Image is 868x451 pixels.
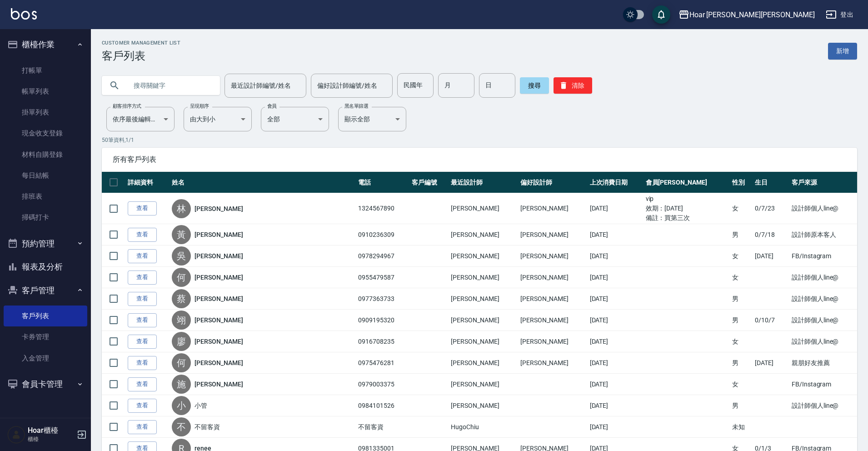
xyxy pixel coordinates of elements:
[518,331,588,352] td: [PERSON_NAME]
[753,352,789,374] td: [DATE]
[753,310,789,331] td: 0/10/7
[588,224,644,246] td: [DATE]
[518,267,588,288] td: [PERSON_NAME]
[730,224,753,246] td: 男
[675,5,818,24] button: Hoar [PERSON_NAME][PERSON_NAME]
[102,136,857,144] p: 50 筆資料, 1 / 1
[449,374,518,395] td: [PERSON_NAME]
[172,225,191,244] div: 黃
[356,172,409,193] th: 電話
[730,193,753,224] td: 女
[195,401,207,410] a: 小管
[588,331,644,352] td: [DATE]
[449,352,518,374] td: [PERSON_NAME]
[518,310,588,331] td: [PERSON_NAME]
[789,267,857,288] td: 設計師個人line@
[4,102,87,123] a: 掛單列表
[356,395,409,416] td: 0984101526
[128,399,157,413] a: 查看
[7,426,25,444] img: Person
[195,380,243,389] a: [PERSON_NAME]
[753,172,789,193] th: 生日
[730,331,753,352] td: 女
[113,155,846,164] span: 所有客戶列表
[172,268,191,287] div: 何
[588,193,644,224] td: [DATE]
[449,172,518,193] th: 最近設計師
[449,416,518,438] td: HugoChiu
[789,172,857,193] th: 客戶來源
[128,271,157,285] a: 查看
[730,267,753,288] td: 女
[195,422,220,431] a: 不留客資
[195,273,243,282] a: [PERSON_NAME]
[4,255,87,279] button: 報表及分析
[588,374,644,395] td: [DATE]
[449,310,518,331] td: [PERSON_NAME]
[172,311,191,330] div: 翊
[28,435,74,443] p: 櫃檯
[338,107,406,131] div: 顯示全部
[789,395,857,416] td: 設計師個人line@
[4,165,87,186] a: 每日結帳
[172,246,191,266] div: 吳
[4,186,87,207] a: 排班表
[518,352,588,374] td: [PERSON_NAME]
[128,292,157,306] a: 查看
[172,396,191,415] div: 小
[730,395,753,416] td: 男
[588,352,644,374] td: [DATE]
[449,224,518,246] td: [PERSON_NAME]
[644,172,730,193] th: 會員[PERSON_NAME]
[4,81,87,102] a: 帳單列表
[789,374,857,395] td: FB/Instagram
[4,123,87,144] a: 現金收支登錄
[267,103,277,110] label: 會員
[195,358,243,367] a: [PERSON_NAME]
[789,193,857,224] td: 設計師個人line@
[449,246,518,267] td: [PERSON_NAME]
[730,246,753,267] td: 女
[588,395,644,416] td: [DATE]
[730,310,753,331] td: 男
[828,43,857,60] a: 新增
[822,6,857,23] button: 登出
[356,352,409,374] td: 0975476281
[518,246,588,267] td: [PERSON_NAME]
[170,172,356,193] th: 姓名
[102,50,180,62] h3: 客戶列表
[789,288,857,310] td: 設計師個人line@
[518,172,588,193] th: 偏好設計師
[789,224,857,246] td: 設計師原本客人
[356,267,409,288] td: 0955479587
[128,313,157,327] a: 查看
[356,288,409,310] td: 0977363733
[449,331,518,352] td: [PERSON_NAME]
[4,60,87,81] a: 打帳單
[588,267,644,288] td: [DATE]
[554,77,592,94] button: 清除
[125,172,170,193] th: 詳細資料
[127,73,213,98] input: 搜尋關鍵字
[753,246,789,267] td: [DATE]
[356,193,409,224] td: 1324567890
[356,224,409,246] td: 0910236309
[128,201,157,215] a: 查看
[730,374,753,395] td: 女
[753,193,789,224] td: 0/7/23
[195,204,243,213] a: [PERSON_NAME]
[28,426,74,435] h5: Hoar櫃檯
[113,103,141,110] label: 顧客排序方式
[128,249,157,263] a: 查看
[730,172,753,193] th: 性別
[4,348,87,369] a: 入金管理
[449,193,518,224] td: [PERSON_NAME]
[730,288,753,310] td: 男
[449,288,518,310] td: [PERSON_NAME]
[4,326,87,347] a: 卡券管理
[730,352,753,374] td: 男
[356,416,409,438] td: 不留客資
[646,213,728,223] ul: 備註： 買第三次
[356,331,409,352] td: 0916708235
[356,246,409,267] td: 0978294967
